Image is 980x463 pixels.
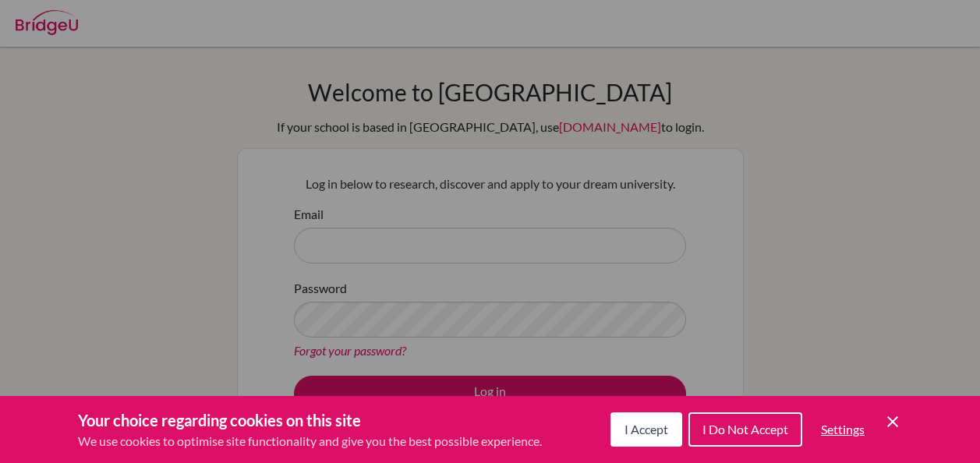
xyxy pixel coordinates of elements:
button: I Accept [610,412,682,447]
p: We use cookies to optimise site functionality and give you the best possible experience. [78,432,542,451]
h3: Your choice regarding cookies on this site [78,408,542,432]
button: I Do Not Accept [688,412,802,447]
button: Save and close [883,412,902,431]
span: Settings [821,422,865,436]
button: Settings [808,414,877,445]
span: I Do Not Accept [702,422,788,436]
span: I Accept [624,422,668,436]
